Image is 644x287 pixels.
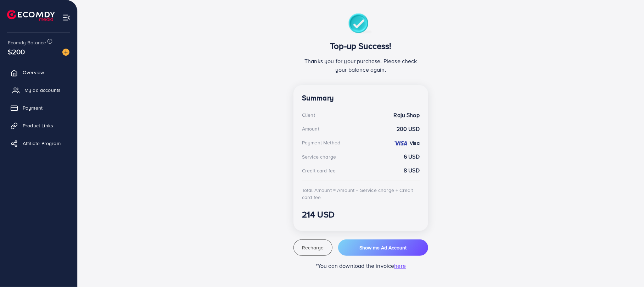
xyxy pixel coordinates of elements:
[348,13,374,35] img: success
[5,101,72,115] a: Payment
[62,13,71,22] img: menu
[338,239,428,256] button: Show me Ad Account
[8,39,46,46] span: Ecomdy Balance
[5,65,72,79] a: Overview
[302,244,324,251] span: Recharge
[23,104,43,111] span: Payment
[302,111,315,118] div: Client
[24,87,61,94] span: My ad accounts
[5,136,72,150] a: Affiliate Program
[23,69,44,76] span: Overview
[5,118,72,133] a: Product Links
[293,261,428,270] p: *You can download the invoice
[397,125,420,133] strong: 200 USD
[302,125,319,132] div: Amount
[302,153,336,160] div: Service charge
[404,153,420,161] strong: 6 USD
[302,209,420,220] h3: 214 USD
[7,10,55,21] img: logo
[302,94,420,103] h4: Summary
[394,262,406,270] span: here
[302,167,336,174] div: Credit card fee
[410,139,420,147] strong: Visa
[359,244,407,251] span: Show me Ad Account
[404,166,420,175] strong: 8 USD
[293,239,332,256] button: Recharge
[302,139,340,146] div: Payment Method
[614,255,639,282] iframe: Chat
[23,140,61,147] span: Affiliate Program
[62,49,69,56] img: image
[302,187,420,201] div: Total Amount = Amount + Service charge + Credit card fee
[394,140,408,146] img: credit
[394,111,420,119] strong: Raju Shop
[302,41,420,51] h3: Top-up Success!
[302,57,420,74] p: Thanks you for your purchase. Please check your balance again.
[10,43,22,61] span: $200
[23,122,53,129] span: Product Links
[5,83,72,97] a: My ad accounts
